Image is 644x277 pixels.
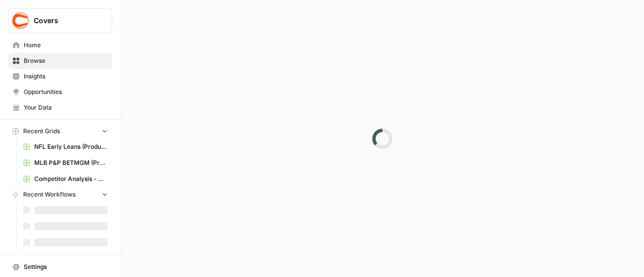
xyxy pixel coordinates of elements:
[23,127,60,136] span: Recent Grids
[34,174,108,183] span: Competitor Analysis - URL Specific Grid
[8,37,112,53] a: Home
[8,100,112,116] a: Your Data
[24,87,108,97] span: Opportunities
[19,155,112,171] a: MLB P&P BETMGM (Production) Grid (1)
[19,139,112,155] a: NFL Early Leans (Production) Grid
[8,187,112,202] button: Recent Workflows
[8,84,112,100] a: Opportunities
[34,142,108,151] span: NFL Early Leans (Production) Grid
[12,12,30,30] img: Covers Logo
[24,56,108,65] span: Browse
[8,124,112,139] button: Recent Grids
[19,171,112,187] a: Competitor Analysis - URL Specific Grid
[8,68,112,84] a: Insights
[8,53,112,69] a: Browse
[24,41,108,50] span: Home
[8,259,112,275] a: Settings
[34,16,95,26] span: Covers
[24,262,108,271] span: Settings
[24,103,108,112] span: Your Data
[23,190,75,199] span: Recent Workflows
[8,8,112,33] button: Workspace: Covers
[34,158,108,167] span: MLB P&P BETMGM (Production) Grid (1)
[24,72,108,81] span: Insights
